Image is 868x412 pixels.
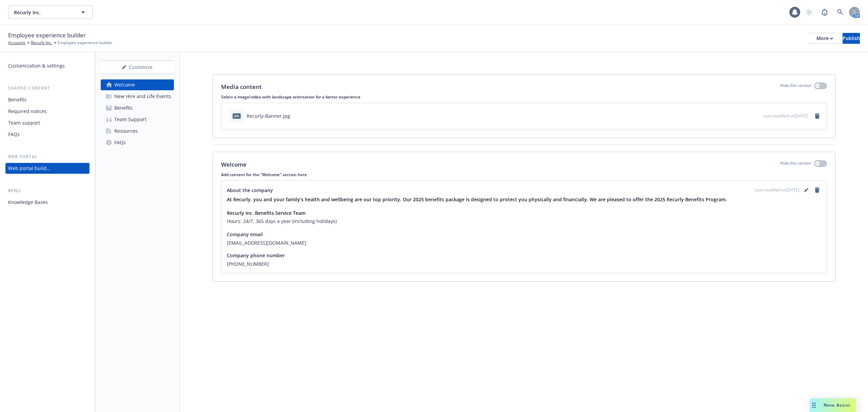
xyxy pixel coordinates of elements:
div: Customize [101,61,174,74]
span: Last modified on [DATE] [755,187,800,193]
strong: Recurly Inc. Benefits Service Team [227,210,305,216]
span: Last modified on [DATE] [763,113,808,119]
a: Web portal builder [5,163,90,174]
span: Company phone number [227,252,285,259]
strong: At Recurly, you and your family’s health and wellbeing are our top priority. Our 2025 benefits pa... [227,196,727,203]
span: Company email [227,231,263,238]
a: Benefits [101,102,174,113]
div: Customization & settings [8,60,65,71]
div: Benefits [8,94,26,105]
div: Resources [114,126,138,136]
a: Knowledge Bases [5,197,90,208]
a: Recurly Inc. [31,40,52,46]
a: Team Support [101,114,174,125]
div: FAQs [114,137,126,148]
a: New Hire and Life Events [101,91,174,102]
span: Recurly Inc. [14,9,73,16]
a: Resources [101,126,174,136]
p: Add content for the "Welcome" section here [221,172,827,177]
a: Report a Bug [818,5,831,19]
p: Media content [221,82,262,91]
button: More [808,33,841,44]
div: Required notices [8,106,47,117]
a: editPencil [802,186,810,194]
button: preview file [754,112,761,119]
div: Team support [8,117,40,128]
div: FAQs [8,129,20,140]
button: Recurly Inc. [8,5,93,19]
div: Web portal builder [8,163,50,174]
a: Team support [5,117,90,128]
a: Welcome [101,79,174,90]
p: Hide this section [780,82,811,91]
button: Nova Assist [810,398,856,412]
a: remove [813,186,821,194]
div: More [816,33,833,43]
div: Team Support [114,114,146,125]
div: Benefits [114,102,133,113]
div: Drag to move [810,398,818,412]
span: jpg [233,113,241,118]
span: [PHONE_NUMBER] [227,260,821,267]
p: Welcome [221,160,246,169]
button: Publish [843,33,860,44]
span: Employee experience builder [8,31,86,40]
div: Knowledge Bases [8,197,48,208]
div: Shared content [5,85,90,92]
h6: Hours: 24/7, 365 days a year (including holidays)​ [227,217,821,225]
span: [EMAIL_ADDRESS][DOMAIN_NAME] [227,239,821,246]
div: Web portal [5,153,90,160]
div: Welcome [114,79,135,90]
a: FAQs [101,137,174,148]
p: Select a image/video with landscape orientation for a better experience [221,94,827,100]
button: download file [744,112,749,119]
a: remove [813,112,821,120]
div: New Hire and Life Events [114,91,171,102]
div: Benji [5,187,90,194]
a: Benefits [5,94,90,105]
a: Search [833,5,847,19]
a: Customization & settings [5,60,90,71]
a: FAQs [5,129,90,140]
a: Accounts [8,40,25,46]
span: Employee experience builder [58,40,113,46]
div: Recurly-Banner.jpg [246,112,290,119]
a: Required notices [5,106,90,117]
button: Customize [101,60,174,74]
p: Hide this section [780,160,811,169]
span: Nova Assist [824,402,850,408]
a: Start snowing [802,5,816,19]
span: About the company [227,187,273,194]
